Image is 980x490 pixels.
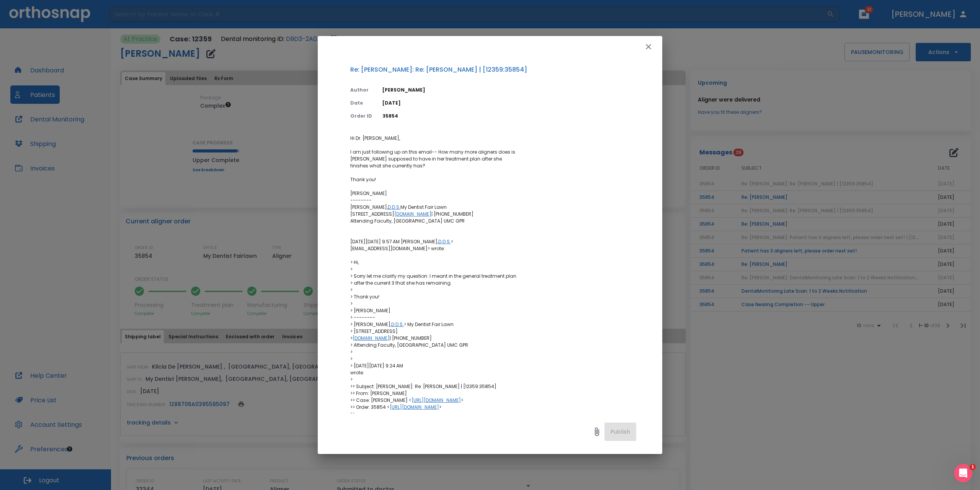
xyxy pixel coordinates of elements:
[390,404,439,410] a: [URL][DOMAIN_NAME]
[382,87,636,93] p: [PERSON_NAME]
[350,113,373,120] p: Order ID
[412,397,461,403] a: [URL][DOMAIN_NAME]
[954,464,972,482] iframe: Intercom live chat
[394,211,431,217] a: [DOMAIN_NAME]
[970,464,976,470] span: 1
[391,321,404,328] a: D.D.S.
[382,100,636,107] p: [DATE]
[350,87,373,93] p: Author
[353,335,390,341] a: [DOMAIN_NAME]
[350,65,636,74] p: Re: [PERSON_NAME]: Re: [PERSON_NAME] | [12359:35854]
[350,100,373,107] p: Date
[382,113,636,120] p: 35854
[438,238,451,245] a: D.D.S.
[388,204,400,210] a: D.D.S.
